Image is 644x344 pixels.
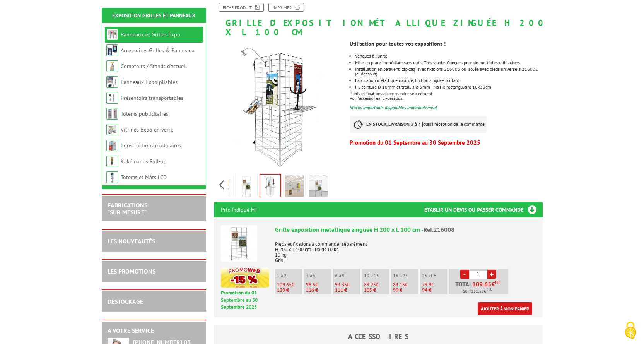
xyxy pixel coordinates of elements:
span: 131,58 [471,288,484,294]
span: 89.25 [364,281,376,288]
a: Totems publicitaires [121,110,168,117]
p: Utilisation pour toutes vos expositions ! [350,41,542,46]
span: Soit € [463,288,492,294]
img: Grille exposition métallique zinguée H 200 x L 100 cm [221,225,257,262]
a: Accessoires Grilles & Panneaux [121,47,195,54]
p: € [306,282,331,288]
a: + [487,270,496,279]
span: 79.9 [422,281,431,288]
p: 1 à 2 [277,273,302,278]
p: € [335,282,360,288]
img: Panneaux et Grilles Expo [106,29,118,40]
span: € [492,281,495,287]
p: Mise en place immédiate sans outil. Très stable. Conçues pour de multiples utilisations. [355,60,542,65]
p: 94 € [422,288,447,293]
h3: Etablir un devis ou passer commande [424,202,543,217]
a: - [460,270,469,279]
img: Kakémonos Roll-up [106,156,118,167]
a: FABRICATIONS"Sur Mesure" [108,201,147,216]
a: Kakémonos Roll-up [121,158,167,165]
p: 129 € [277,288,302,293]
span: 109.65 [472,281,492,287]
p: € [393,282,418,288]
p: 3 à 5 [306,273,331,278]
img: Totems et Mâts LCD [106,171,118,183]
span: 94.35 [335,281,347,288]
a: Exposition Grilles et Panneaux [112,12,195,19]
a: Comptoirs / Stands d'accueil [121,63,187,70]
a: Panneaux Expo pliables [121,79,178,86]
img: Panneaux Expo pliables [106,76,118,88]
p: Fabrication métallique robuste, finition zinguée brillant. [355,78,542,83]
img: promotion [221,267,269,288]
h2: A votre service [108,327,200,334]
img: Vitrines Expo en verre [106,124,118,135]
p: Pieds et fixations à commander séparément H 200 x L 100 cm - Poids 10 kg 10 kg Gris [275,236,536,263]
p: Promotion du 01 Septembre au 30 Septembre 2025 [221,289,269,311]
p: 10 à 15 [364,273,389,278]
sup: HT [495,280,500,285]
p: Pieds et fixations à commander séparément. Voir "accessoires" ci-dessous. [350,91,542,101]
li: Fil ceinture Ø 10mm et treillis Ø 5mm - Maille rectangulaire 10x30cm [355,85,542,89]
img: grille_exposition_metallique_zinguee_216008.jpg [260,175,280,199]
img: grille_exposition_metallique_zinguee_216008_3.jpg [285,175,304,199]
p: € [364,282,389,288]
img: grille_exposition_metallique_zinguee_216008.jpg [214,41,344,171]
span: 84.15 [393,281,405,288]
a: Fiche produit [219,3,264,12]
img: Présentoirs transportables [106,92,118,104]
p: € [422,282,447,288]
button: Cookies (fenêtre modale) [617,318,644,344]
img: Cookies (fenêtre modale) [621,321,640,340]
a: Panneaux et Grilles Expo [121,31,180,38]
p: 116 € [306,288,331,293]
img: Totems publicitaires [106,108,118,120]
p: 25 et + [422,273,447,278]
a: Totems et Mâts LCD [121,174,167,181]
font: Stocks importants disponibles immédiatement [350,104,437,110]
p: Prix indiqué HT [221,202,258,217]
a: LES PROMOTIONS [108,267,155,275]
img: Comptoirs / Stands d'accueil [106,60,118,72]
a: Constructions modulaires [121,142,181,149]
h4: ACCESSOIRES [214,333,543,341]
p: 105 € [364,288,389,293]
div: Grille exposition métallique zinguée H 200 x L 100 cm - [275,225,536,234]
p: € [277,282,302,288]
li: Vendues à l'unité [355,54,542,58]
img: grille_exposition_metallique_zinguee_216008_4.jpg [309,175,328,199]
a: LES NOUVEAUTÉS [108,237,155,245]
p: 111 € [335,288,360,293]
strong: EN STOCK, LIVRAISON 3 à 4 jours [366,121,431,127]
img: Constructions modulaires [106,140,118,151]
p: Promotion du 01 Septembre au 30 Septembre 2025 [350,140,542,145]
a: DESTOCKAGE [108,298,143,305]
span: 109.65 [277,281,292,288]
img: Accessoires Grilles & Panneaux [106,44,118,56]
p: 6 à 9 [335,273,360,278]
span: Réf.216008 [424,226,454,233]
p: Installation en paravent "zig-zag" avec fixations 216003 ou isolée avec pieds universels 216002 (... [355,67,542,76]
a: Présentoirs transportables [121,94,183,101]
span: Previous [218,178,225,191]
a: Vitrines Expo en verre [121,126,173,133]
img: grille_exposition_metallique_zinguee_216008_1.jpg [237,175,256,199]
a: Imprimer [268,3,304,12]
sup: TTC [486,287,492,291]
p: 99 € [393,288,418,293]
p: Total [451,281,508,294]
a: Ajouter à mon panier [478,302,532,315]
span: 98.6 [306,281,315,288]
p: 16 à 24 [393,273,418,278]
p: à réception de la commande [350,116,487,133]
